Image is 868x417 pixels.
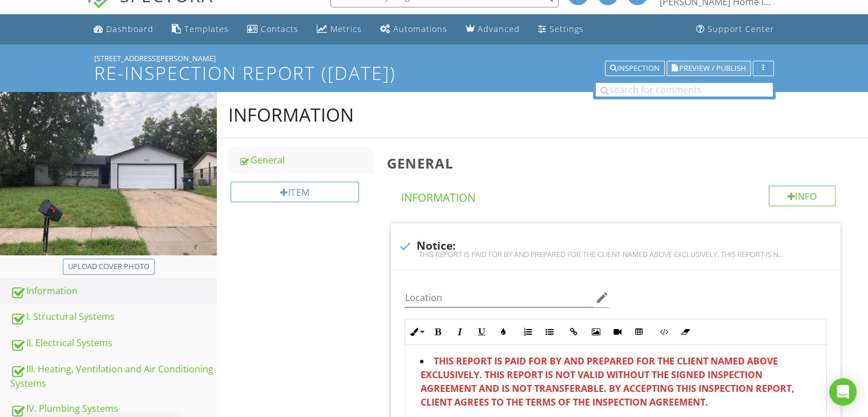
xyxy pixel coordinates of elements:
[550,23,584,34] div: Settings
[667,62,751,73] a: Preview / Publish
[398,250,834,259] div: THIS REPORT IS PAID FOR BY AND PREPARED FOR THE CLIENT NAMED ABOVE EXCLUSIVELY. THIS REPORT IS NO...
[708,23,774,34] div: Support Center
[605,61,665,77] button: Inspection
[769,186,836,206] div: Info
[679,65,746,72] span: Preview / Publish
[610,65,660,73] div: Inspection
[478,23,520,34] div: Advanced
[584,321,606,343] button: Insert Image (Ctrl+P)
[652,321,674,343] button: Code View
[606,321,628,343] button: Insert Video
[89,19,158,40] a: Dashboard
[106,23,154,34] div: Dashboard
[427,321,449,343] button: Bold (Ctrl+B)
[405,321,427,343] button: Inline Style
[376,19,452,40] a: Automations (Basic)
[261,23,298,34] div: Contacts
[534,19,588,40] a: Settings
[10,402,217,416] div: IV. Plumbing Systems
[596,83,773,97] input: search for comments
[405,288,593,307] input: Location
[692,19,779,40] a: Support Center
[167,19,233,40] a: Templates
[10,284,217,299] div: Information
[10,336,217,351] div: II. Electrical Systems
[231,182,359,202] div: Item
[674,321,696,343] button: Clear Formatting
[63,259,155,275] button: Upload cover photo
[94,54,774,63] div: [STREET_ADDRESS][PERSON_NAME]
[628,321,649,343] button: Insert Table
[538,321,560,343] button: Unordered List
[420,355,794,408] span: THIS REPORT IS PAID FOR BY AND PREPARED FOR THE CLIENT NAMED ABOVE EXCLUSIVELY. THIS REPORT IS NO...
[470,321,492,343] button: Underline (Ctrl+U)
[492,321,514,343] button: Colors
[595,291,609,304] i: edit
[393,23,447,34] div: Automations
[516,321,538,343] button: Ordered List
[228,103,354,126] div: Information
[449,321,470,343] button: Italic (Ctrl+I)
[10,310,217,324] div: I. Structural Systems
[10,362,217,391] div: III. Heating, Ventilation and Air Conditioning Systems
[605,62,665,73] a: Inspection
[401,186,835,205] h4: Information
[312,19,366,40] a: Metrics
[239,153,373,167] div: General
[68,261,150,272] div: Upload cover photo
[829,378,857,406] div: Open Intercom Messenger
[667,61,751,77] button: Preview / Publish
[330,23,362,34] div: Metrics
[243,19,303,40] a: Contacts
[94,63,774,83] h1: Re-Inspection Report ([DATE])
[386,155,850,171] h3: General
[184,23,229,34] div: Templates
[461,19,524,40] a: Advanced
[563,321,584,343] button: Insert Link (Ctrl+K)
